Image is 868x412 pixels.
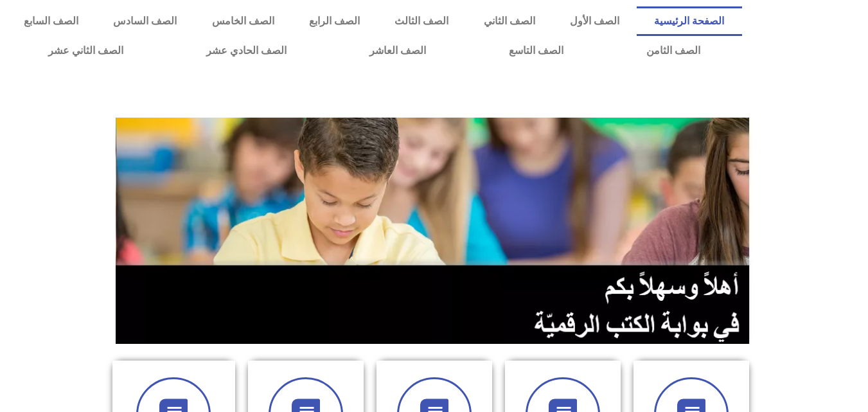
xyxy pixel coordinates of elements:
[328,36,467,66] a: الصف العاشر
[6,36,164,66] a: الصف الثاني عشر
[96,6,194,36] a: الصف السادس
[377,6,466,36] a: الصف الثالث
[467,36,605,66] a: الصف التاسع
[637,6,741,36] a: الصفحة الرئيسية
[466,6,553,36] a: الصف الثاني
[195,6,292,36] a: الصف الخامس
[553,6,637,36] a: الصف الأول
[292,6,377,36] a: الصف الرابع
[164,36,328,66] a: الصف الحادي عشر
[6,6,96,36] a: الصف السابع
[605,36,741,66] a: الصف الثامن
